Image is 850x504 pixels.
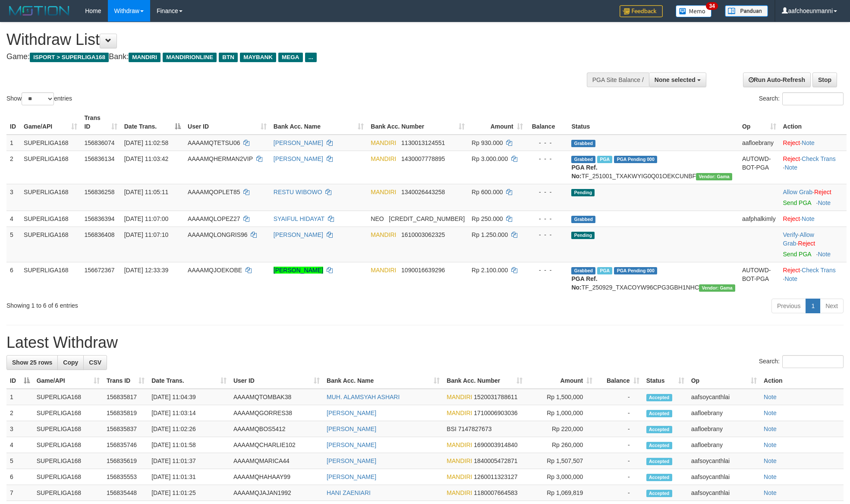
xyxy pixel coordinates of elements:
[148,469,230,485] td: [DATE] 11:01:31
[802,267,836,274] a: Check Trans
[783,231,814,247] span: ·
[103,405,148,421] td: 156835819
[649,72,706,87] button: None selected
[743,72,811,87] a: Run Auto-Refresh
[447,441,472,448] span: MANDIRI
[230,453,323,469] td: AAAAMQMARICA44
[6,373,33,389] th: ID: activate to sort column descending
[764,425,777,432] a: Note
[230,469,323,485] td: AAAAMQHAHAAY99
[739,151,780,184] td: AUTOWD-BOT-PGA
[696,173,732,180] span: Vendor URL: https://trx31.1velocity.biz
[6,53,558,61] h4: Game: Bank:
[6,92,72,105] label: Show entries
[526,421,596,437] td: Rp 220,000
[447,409,472,416] span: MANDIRI
[188,267,242,274] span: AAAAMQJOEKOBE
[764,473,777,480] a: Note
[124,215,168,222] span: [DATE] 11:07:00
[596,453,642,469] td: -
[327,473,376,480] a: [PERSON_NAME]
[230,421,323,437] td: AAAAMQBOS5412
[783,251,811,258] a: Send PGA
[764,441,777,448] a: Note
[780,184,847,211] td: ·
[526,405,596,421] td: Rp 1,000,000
[597,267,612,274] span: Marked by aafsengchandara
[371,215,384,222] span: NEO
[530,230,565,239] div: - - -
[63,359,78,366] span: Copy
[274,215,324,222] a: SYAIFUL HIDAYAT
[739,110,780,135] th: Op: activate to sort column ascending
[274,155,323,162] a: [PERSON_NAME]
[188,215,240,222] span: AAAAMQLOPEZ27
[472,139,503,146] span: Rp 930.000
[274,267,323,274] a: [PERSON_NAME]
[33,485,103,501] td: SUPERLIGA168
[124,139,168,146] span: [DATE] 11:02:58
[327,457,376,464] a: [PERSON_NAME]
[447,489,472,496] span: MANDIRI
[6,31,558,48] h1: Withdraw List
[571,140,595,147] span: Grabbed
[596,421,642,437] td: -
[274,139,323,146] a: [PERSON_NAME]
[802,155,836,162] a: Check Trans
[472,267,508,274] span: Rp 2.100.000
[6,469,33,485] td: 6
[530,266,565,274] div: - - -
[614,267,657,274] span: PGA Pending
[20,110,81,135] th: Game/API: activate to sort column ascending
[782,92,844,105] input: Search:
[327,441,376,448] a: [PERSON_NAME]
[103,389,148,405] td: 156835817
[571,232,595,239] span: Pending
[571,164,597,180] b: PGA Ref. No:
[22,92,54,105] select: Showentries
[401,189,445,195] span: Copy 1340026443258 to clipboard
[474,441,517,448] span: Copy 1690003914840 to clipboard
[84,155,114,162] span: 156836134
[84,189,114,195] span: 156836258
[33,421,103,437] td: SUPERLIGA168
[458,425,492,432] span: Copy 7147827673 to clipboard
[121,110,184,135] th: Date Trans.: activate to sort column descending
[783,231,814,247] a: Allow Grab
[6,298,348,310] div: Showing 1 to 6 of 6 entries
[323,373,443,389] th: Bank Acc. Name: activate to sort column ascending
[219,53,238,62] span: BTN
[526,389,596,405] td: Rp 1,500,000
[818,251,831,258] a: Note
[782,355,844,368] input: Search:
[6,110,20,135] th: ID
[447,457,472,464] span: MANDIRI
[270,110,367,135] th: Bank Acc. Name: activate to sort column ascending
[806,299,820,313] a: 1
[802,139,815,146] a: Note
[83,355,107,370] a: CSV
[230,373,323,389] th: User ID: activate to sort column ascending
[530,139,565,147] div: - - -
[571,216,595,223] span: Grabbed
[568,262,738,295] td: TF_250929_TXACOYW96CPG3GBH1NHC
[103,453,148,469] td: 156835619
[33,405,103,421] td: SUPERLIGA168
[596,437,642,453] td: -
[371,155,396,162] span: MANDIRI
[655,76,696,83] span: None selected
[571,267,595,274] span: Grabbed
[597,156,612,163] span: Marked by aafsoycanthlai
[780,110,847,135] th: Action
[6,4,72,17] img: MOTION_logo.png
[526,469,596,485] td: Rp 3,000,000
[739,211,780,227] td: aafphalkimly
[148,421,230,437] td: [DATE] 11:02:26
[327,425,376,432] a: [PERSON_NAME]
[305,53,317,62] span: ...
[472,231,508,238] span: Rp 1.250.000
[764,457,777,464] a: Note
[706,2,718,10] span: 34
[596,405,642,421] td: -
[614,156,657,163] span: PGA Pending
